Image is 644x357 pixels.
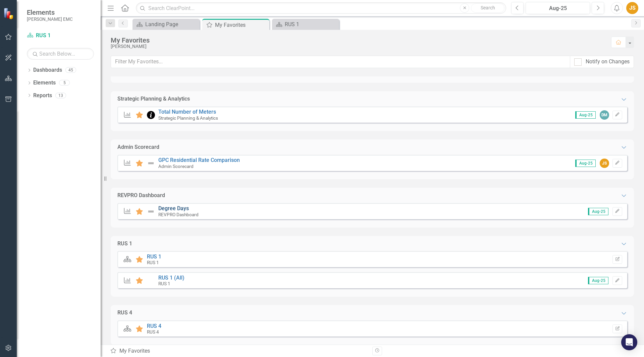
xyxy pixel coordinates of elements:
div: Strategic Planning & Analytics [117,95,190,103]
a: RUS 4 [147,323,161,329]
a: GPC Residential Rate Comparison [158,157,240,163]
img: Information Only [147,111,155,119]
img: Not Defined [147,207,155,216]
a: RUS 1 [274,20,337,28]
div: RUS 1 [285,20,337,28]
input: Filter My Favorites... [111,56,570,68]
a: RUS 1 [147,253,161,260]
input: Search Below... [27,48,94,60]
div: Open Intercom Messenger [621,334,637,350]
div: Admin Scorecard [117,143,159,151]
span: Aug-25 [575,160,596,167]
div: 13 [55,93,66,98]
button: Search [471,3,504,13]
div: Aug-25 [528,4,588,12]
a: RUS 1 (All) [158,275,184,281]
small: RUS 1 [158,281,170,286]
a: Elements [33,79,56,87]
div: My Favorites [215,21,268,29]
div: My Favorites [110,347,367,355]
a: Landing Page [134,20,198,28]
button: Aug-25 [526,2,590,14]
small: Strategic Planning & Analytics [158,115,218,121]
div: Landing Page [145,20,198,28]
div: RUS 4 [117,309,132,317]
a: Dashboards [33,66,62,74]
span: Aug-25 [575,111,596,119]
div: 45 [65,67,76,73]
div: 5 [59,80,70,86]
small: RUS 1 [147,260,159,265]
small: RUS 4 [147,329,159,335]
div: [PERSON_NAME] [111,44,604,49]
small: REVPRO Dashboard [158,212,199,217]
a: RUS 1 [27,32,94,40]
span: Aug-25 [588,208,608,215]
div: DM [600,110,609,120]
div: Notify on Changes [586,58,630,66]
img: Not Defined [147,159,155,167]
span: Aug-25 [588,277,608,284]
div: REVPRO Dashboard [117,192,165,199]
img: No Status [147,277,155,285]
div: My Favorites [111,37,604,44]
span: Search [481,5,495,10]
button: JS [626,2,638,14]
a: Reports [33,92,52,100]
small: [PERSON_NAME] EMC [27,16,73,22]
input: Search ClearPoint... [136,2,506,14]
div: JS [600,159,609,168]
div: RUS 1 [117,240,132,248]
span: Elements [27,8,73,16]
a: Total Number of Meters [158,109,216,115]
small: Admin Scorecard [158,164,194,169]
a: Degree Days [158,205,189,212]
img: ClearPoint Strategy [3,8,15,19]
